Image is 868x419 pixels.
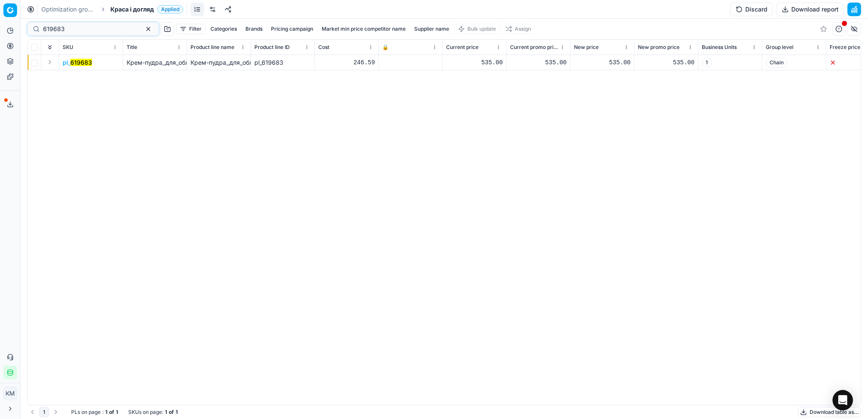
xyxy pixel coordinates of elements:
span: PLs on page [71,409,101,416]
span: New price [574,44,599,51]
strong: of [169,409,174,416]
button: pl_619683 [63,58,92,67]
span: Краса і догляд [110,5,154,14]
span: Chain [766,57,787,68]
span: Group level [766,44,793,51]
nav: breadcrumb [41,5,183,14]
button: Expand [45,57,55,67]
nav: pagination [27,407,61,417]
button: Go to next page [51,407,61,417]
div: : [71,409,118,416]
button: Assign [502,24,535,34]
span: Product line ID [254,44,290,51]
span: КM [4,387,17,400]
span: Business Units [702,44,737,51]
strong: 1 [176,409,178,416]
button: Market min price competitor name [318,24,409,34]
button: Discard [730,3,773,16]
div: 535.00 [574,58,631,67]
span: Крем-пудра_для_обличчя_Maybelline_New_York_Super_Stay_відтінок_30,_9_г [127,59,348,66]
span: pl_ [63,58,92,67]
button: КM [3,387,17,400]
span: Title [127,44,137,51]
button: Categories [207,24,240,34]
a: Optimization groups [41,5,96,14]
strong: 1 [105,409,107,416]
button: Bulk update [454,24,500,34]
button: Download table as... [798,407,861,417]
button: Filter [176,24,205,34]
button: Download report [776,3,844,16]
div: 246.59 [318,58,375,67]
button: Go to previous page [27,407,37,417]
button: Brands [242,24,266,34]
span: Краса і доглядApplied [110,5,183,14]
span: Cost [318,44,329,51]
span: 🔒 [382,44,389,51]
div: 535.00 [510,58,567,67]
strong: 1 [165,409,167,416]
div: 535.00 [638,58,695,67]
span: 1 [702,57,712,68]
input: Search by SKU or title [43,25,136,33]
div: pl_619683 [254,58,311,67]
span: Current price [446,44,479,51]
span: SKUs on page : [128,409,163,416]
span: Current promo price [510,44,558,51]
div: 535.00 [446,58,503,67]
button: Expand all [45,42,55,52]
div: Крем-пудра_для_обличчя_Maybelline_New_York_Super_Stay_відтінок_30,_9_г [190,58,247,67]
button: 1 [39,407,49,417]
strong: of [109,409,114,416]
mark: 619683 [70,59,92,66]
span: SKU [63,44,73,51]
span: Applied [157,5,183,14]
strong: 1 [116,409,118,416]
div: Open Intercom Messenger [833,390,853,410]
span: Freeze price [830,44,860,51]
span: Product line name [190,44,234,51]
button: Supplier name [411,24,453,34]
span: New promo price [638,44,680,51]
button: Pricing campaign [268,24,317,34]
